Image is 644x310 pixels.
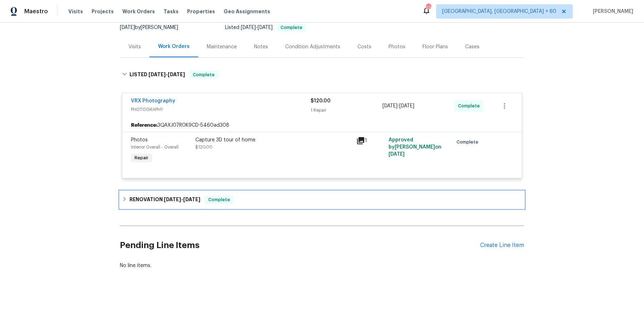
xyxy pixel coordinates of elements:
div: Floor Plans [423,43,448,50]
span: [DATE] [164,197,181,202]
div: Maintenance [207,43,237,50]
span: [DATE] [148,72,166,77]
span: Complete [205,196,233,203]
div: Capture 3D tour of home [195,136,352,144]
span: Interior Overall - Overall [131,145,179,149]
div: LISTED [DATE]-[DATE]Complete [120,63,524,86]
div: Photos [389,43,405,50]
div: 3QAXJ07R0K9CD-5460ad308 [122,119,522,132]
div: RENOVATION [DATE]-[DATE]Complete [120,191,524,208]
span: [DATE] [258,25,273,30]
span: [DATE] [168,72,185,77]
div: by [PERSON_NAME] [120,23,187,32]
span: Complete [458,102,483,110]
span: Approved by [PERSON_NAME] on [389,137,441,157]
span: $120.00 [311,98,331,103]
span: [DATE] [382,103,397,108]
span: Photos [131,137,148,142]
span: Properties [187,8,215,15]
div: Visits [128,43,141,50]
span: Maestro [24,8,48,15]
span: [DATE] [241,25,256,30]
span: [DATE] [399,103,414,108]
div: Work Orders [158,43,190,50]
div: 1 Repair [311,107,382,114]
span: [PERSON_NAME] [590,8,633,15]
h6: RENOVATION [130,195,200,204]
span: Geo Assignments [224,8,270,15]
span: PHOTOGRAPHY [131,106,311,113]
span: [DATE] [183,197,200,202]
div: Cases [465,43,479,50]
span: $120.00 [195,145,213,149]
div: Create Line Item [480,242,524,249]
div: Costs [357,43,371,50]
span: - [148,72,185,77]
b: Reference: [131,122,157,129]
div: Notes [254,43,268,50]
span: [GEOGRAPHIC_DATA], [GEOGRAPHIC_DATA] + 60 [442,8,556,15]
span: Complete [457,139,481,146]
h6: LISTED [130,71,185,79]
div: 1 [356,136,384,145]
span: Repair [132,154,151,161]
span: Projects [92,8,114,15]
div: 576 [426,4,431,11]
span: Complete [190,71,218,78]
span: - [241,25,273,30]
div: Condition Adjustments [285,43,340,50]
span: Complete [278,25,305,30]
span: [DATE] [389,152,405,157]
span: - [382,102,414,110]
span: - [164,197,200,202]
span: Listed [225,25,306,30]
a: VRX Photography [131,98,175,103]
div: No line items. [120,262,524,269]
span: Visits [68,8,83,15]
span: Work Orders [122,8,155,15]
h2: Pending Line Items [120,229,480,262]
span: Tasks [164,9,179,14]
span: [DATE] [120,25,135,30]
